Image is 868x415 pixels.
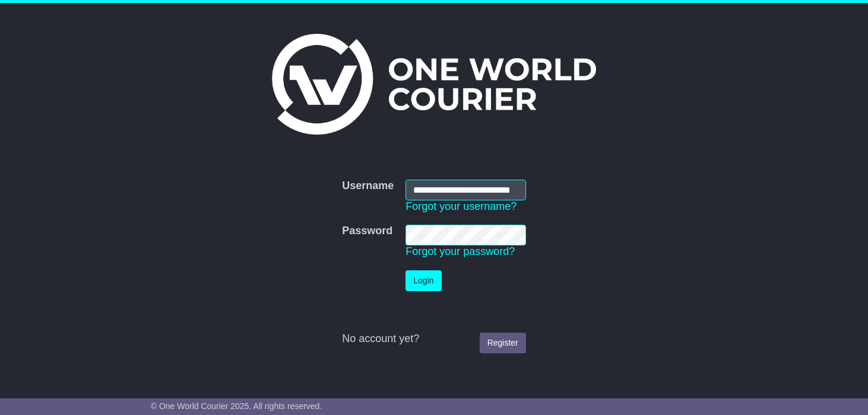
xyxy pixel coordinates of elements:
label: Username [342,180,394,193]
span: © One World Courier 2025. All rights reserved. [151,401,322,411]
a: Register [480,333,526,353]
a: Forgot your password? [406,245,515,257]
a: Forgot your username? [406,200,517,212]
img: One World [272,34,596,135]
label: Password [342,225,392,238]
button: Login [406,270,441,291]
div: No account yet? [342,333,526,346]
